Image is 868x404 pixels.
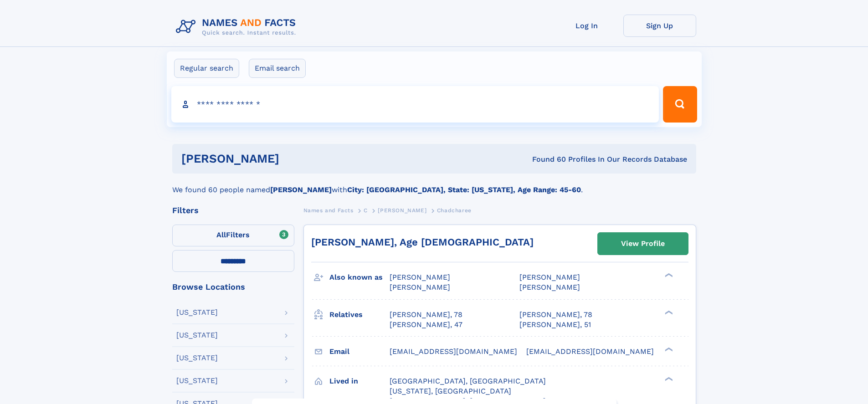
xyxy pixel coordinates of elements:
[216,230,226,239] span: All
[176,377,218,384] div: [US_STATE]
[663,376,673,382] div: ❯
[519,320,591,330] a: [PERSON_NAME], 51
[172,283,294,291] div: Browse Locations
[181,153,406,164] h1: [PERSON_NAME]
[526,347,654,356] span: [EMAIL_ADDRESS][DOMAIN_NAME]
[621,233,665,254] div: View Profile
[390,387,511,395] span: [US_STATE], [GEOGRAPHIC_DATA]
[378,207,426,214] span: [PERSON_NAME]
[390,283,450,291] span: [PERSON_NAME]
[390,310,462,320] a: [PERSON_NAME], 78
[329,344,390,359] h3: Email
[663,309,673,315] div: ❯
[390,273,450,281] span: [PERSON_NAME]
[174,59,239,78] label: Regular search
[311,236,534,248] a: [PERSON_NAME], Age [DEMOGRAPHIC_DATA]
[329,307,390,322] h3: Relatives
[176,309,218,316] div: [US_STATE]
[378,205,426,216] a: [PERSON_NAME]
[249,59,306,78] label: Email search
[364,207,368,214] span: C
[390,320,462,330] a: [PERSON_NAME], 47
[598,233,688,255] a: View Profile
[390,347,517,356] span: [EMAIL_ADDRESS][DOMAIN_NAME]
[550,15,623,37] a: Log In
[171,86,659,123] input: search input
[176,354,218,362] div: [US_STATE]
[390,377,546,385] span: [GEOGRAPHIC_DATA], [GEOGRAPHIC_DATA]
[437,207,472,214] span: Chadcharee
[176,332,218,339] div: [US_STATE]
[406,154,687,164] div: Found 60 Profiles In Our Records Database
[663,272,673,278] div: ❯
[172,174,696,195] div: We found 60 people named with .
[663,346,673,352] div: ❯
[347,185,581,194] b: City: [GEOGRAPHIC_DATA], State: [US_STATE], Age Range: 45-60
[519,283,580,291] span: [PERSON_NAME]
[270,185,332,194] b: [PERSON_NAME]
[172,225,294,246] label: Filters
[663,86,697,123] button: Search Button
[623,15,696,37] a: Sign Up
[519,310,592,320] a: [PERSON_NAME], 78
[364,205,368,216] a: C
[303,205,354,216] a: Names and Facts
[172,15,303,39] img: Logo Names and Facts
[329,270,390,285] h3: Also known as
[329,373,390,389] h3: Lived in
[519,273,580,281] span: [PERSON_NAME]
[172,206,294,215] div: Filters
